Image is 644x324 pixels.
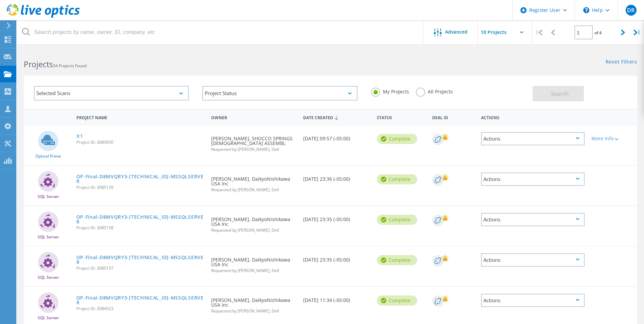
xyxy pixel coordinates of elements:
div: | [532,20,546,44]
div: Actions [481,173,585,186]
div: More Info [591,136,634,141]
span: Project ID: 3085138 [76,226,205,230]
span: SQL Server [38,195,59,199]
div: Complete [377,215,417,225]
span: Requested by [PERSON_NAME], Dell [211,269,296,273]
div: [DATE] 23:35 (-05:00) [300,206,373,229]
span: Optical Prime [35,154,61,158]
span: Project ID: 3085139 [76,185,205,190]
div: Complete [377,134,417,144]
span: Project ID: 3085137 [76,266,205,270]
span: Project ID: 3084523 [76,307,205,311]
div: [PERSON_NAME], SHOCCO SPRINGS [DEMOGRAPHIC_DATA] ASSEMBL [208,125,300,158]
div: Project Name [73,111,208,123]
span: 34 Projects Found [53,63,87,69]
div: Owner [208,111,300,123]
span: Requested by [PERSON_NAME], Dell [211,228,296,232]
span: Requested by [PERSON_NAME], Dell [211,147,296,151]
button: Search [533,86,584,101]
div: [PERSON_NAME], DaikyoNishikawa USA Inc [208,247,300,280]
span: SQL Server [38,235,59,239]
div: [DATE] 11:34 (-05:00) [300,287,373,309]
div: Deal Id [429,111,478,123]
div: [DATE] 23:36 (-05:00) [300,166,373,188]
div: [PERSON_NAME], DaikyoNishikawa USA Inc [208,287,300,320]
input: Search projects by name, owner, ID, company, etc [17,20,424,44]
div: Project Status [202,86,357,101]
div: Date Created [300,111,373,124]
a: OP-Final-D8MVQRY3-[TECHNICAL_ID]-MSSQLSERVER [76,215,205,224]
div: Actions [481,213,585,226]
a: Live Optics Dashboard [7,14,80,19]
div: [DATE] 09:57 (-05:00) [300,125,373,148]
b: Projects [24,59,53,70]
a: OP-Final-D8MVQRY3-[TECHNICAL_ID]-MSSQLSERVER [76,295,205,305]
a: Reset Filters [606,59,637,65]
div: Actions [481,132,585,145]
div: Status [373,111,429,123]
span: Requested by [PERSON_NAME], Dell [211,309,296,313]
label: My Projects [371,88,409,94]
span: Advanced [445,30,467,34]
div: [PERSON_NAME], DaikyoNishikawa USA Inc [208,206,300,239]
a: OP-Final-D8MVQRY3-[TECHNICAL_ID]-MSSQLSERVER [76,255,205,265]
div: [PERSON_NAME], DaikyoNishikawa USA Inc [208,166,300,199]
svg: \n [583,7,589,13]
a: it1 [76,134,83,139]
span: Search [551,90,569,97]
div: Actions [481,294,585,307]
span: DR [627,7,634,13]
span: Project ID: 3089650 [76,140,205,144]
span: of 4 [594,30,602,36]
a: OP-Final-D8MVQRY3-[TECHNICAL_ID]-MSSQLSERVER [76,174,205,184]
span: SQL Server [38,275,59,280]
div: Selected Scans [34,86,189,101]
div: Complete [377,174,417,184]
div: Actions [481,253,585,267]
div: | [630,20,644,44]
span: Requested by [PERSON_NAME], Dell [211,188,296,192]
div: Actions [478,111,588,123]
span: SQL Server [38,316,59,320]
label: All Projects [416,88,453,94]
div: [DATE] 23:35 (-05:00) [300,247,373,269]
div: Complete [377,255,417,265]
div: Complete [377,295,417,306]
